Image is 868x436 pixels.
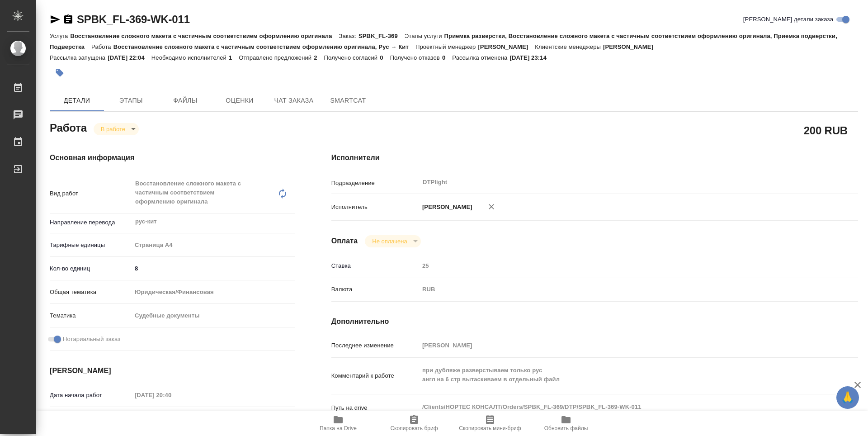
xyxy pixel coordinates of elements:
p: Ставка [331,261,419,270]
button: Скопировать бриф [376,411,452,436]
button: Папка на Drive [300,411,376,436]
textarea: при дубляже разверстываем только рус англ на 6 стр вытаскиваем в отдельный файл [419,363,814,387]
button: Не оплачена [369,237,410,245]
h4: Основная информация [50,152,295,163]
p: Рассылка отменена [452,54,509,61]
button: Скопировать мини-бриф [452,411,528,436]
div: Юридическая/Финансовая [132,284,295,300]
p: SPBK_FL-369 [359,33,405,39]
p: Этапы услуги [405,33,444,39]
p: Работа [91,43,113,50]
input: ✎ Введи что-нибудь [132,262,295,275]
span: Нотариальный заказ [63,335,120,344]
a: SPBK_FL-369-WK-011 [77,13,190,25]
span: Детали [55,95,99,106]
p: Валюта [331,285,419,294]
p: [PERSON_NAME] [478,43,535,50]
div: В работе [94,123,139,135]
p: Восстановление сложного макета с частичным соответствием оформлению оригинала, Рус → Кит [113,43,415,50]
p: Кол-во единиц [50,264,132,273]
p: 0 [380,54,390,61]
div: В работе [365,235,420,247]
button: В работе [98,125,128,133]
p: Тарифные единицы [50,241,132,250]
p: 0 [442,54,452,61]
button: Удалить исполнителя [481,197,501,217]
p: Дата начала работ [50,391,132,400]
button: Скопировать ссылку для ЯМессенджера [50,14,61,25]
p: [DATE] 23:14 [509,54,553,61]
h4: Оплата [331,236,358,246]
p: Получено отказов [390,54,442,61]
input: Пустое поле [419,259,814,272]
p: Восстановление сложного макета с частичным соответствием оформлению оригинала [70,33,339,39]
p: Проектный менеджер [415,43,478,50]
p: Путь на drive [331,403,419,412]
button: 🙏 [836,386,859,409]
p: Заказ: [339,33,359,39]
h2: 200 RUB [804,123,848,138]
span: SmartCat [326,95,370,106]
p: [DATE] 22:04 [108,54,151,61]
p: Необходимо исполнителей [151,54,229,61]
p: 2 [314,54,324,61]
span: Скопировать бриф [390,425,438,431]
p: Направление перевода [50,218,132,227]
button: Обновить файлы [528,411,604,436]
p: [PERSON_NAME] [419,203,472,212]
p: Подразделение [331,179,419,188]
p: Вид работ [50,189,132,198]
span: Обновить файлы [544,425,588,431]
p: Тематика [50,311,132,320]
span: Файлы [164,95,207,106]
span: Скопировать мини-бриф [459,425,521,431]
p: Услуга [50,33,70,39]
h4: Дополнительно [331,316,858,327]
h2: Работа [50,119,87,135]
p: Получено согласий [324,54,380,61]
span: Этапы [109,95,153,106]
button: Скопировать ссылку [63,14,74,25]
p: Клиентские менеджеры [535,43,603,50]
span: 🙏 [840,388,855,407]
span: Оценки [218,95,261,106]
p: Общая тематика [50,288,132,297]
div: Страница А4 [132,237,295,253]
input: Пустое поле [419,339,814,352]
button: Добавить тэг [50,63,70,83]
span: Чат заказа [272,95,316,106]
span: Папка на Drive [320,425,357,431]
h4: [PERSON_NAME] [50,365,295,376]
textarea: /Clients/НОРТЕС КОНСАЛТ/Orders/SPBK_FL-369/DTP/SPBK_FL-369-WK-011 [419,399,814,415]
div: RUB [419,282,814,297]
span: [PERSON_NAME] детали заказа [743,15,833,24]
div: Судебные документы [132,308,295,323]
input: Пустое поле [132,389,211,402]
p: Отправлено предложений [239,54,314,61]
h4: Исполнители [331,152,858,163]
p: Комментарий к работе [331,371,419,380]
p: Последнее изменение [331,341,419,350]
p: Рассылка запущена [50,54,108,61]
p: 1 [229,54,239,61]
p: Исполнитель [331,203,419,212]
p: [PERSON_NAME] [603,43,660,50]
